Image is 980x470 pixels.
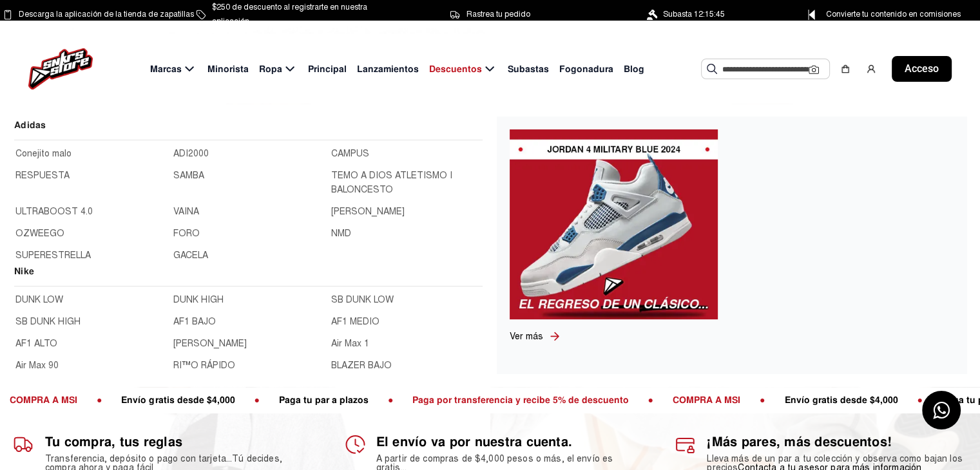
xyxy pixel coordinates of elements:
[173,338,247,349] font: [PERSON_NAME]
[840,64,850,74] img: compras
[19,10,194,19] font: Descarga la aplicación de la tienda de zapatillas
[173,359,323,373] a: RITMO RÁPIDO
[15,205,166,219] a: ULTRABOOST 4.0
[173,293,323,307] a: DUNK HIGH
[331,170,452,195] font: TEMO A DIOS ATLETISMO I BALONCESTO
[331,316,380,327] font: AF1 MEDIO
[357,63,419,75] font: Lanzamientos
[173,316,216,327] font: AF1 BAJO
[15,316,81,327] font: SB DUNK HIGH
[15,337,166,351] a: AF1 ALTO
[429,63,482,75] font: Descuentos
[331,338,369,349] font: Air Max 1
[382,394,387,406] font: ●
[15,206,93,217] font: ULTRABOOST 4.0
[15,338,57,349] font: AF1 ALTO
[15,294,63,305] font: DUNK LOW
[376,433,572,450] font: El envío va por nuestra cuenta.
[15,227,166,241] a: OZWEEGO
[308,63,347,75] font: Principal
[15,359,166,373] a: Air Max 90
[331,294,394,305] font: SB DUNK LOW
[15,147,166,161] a: Conejito malo
[14,265,34,277] font: Nike
[173,315,323,329] a: AF1 BAJO
[707,433,891,450] font: ¡Más pares, más descuentos!
[803,10,820,20] img: Icono de punto de control
[466,10,530,19] font: Rastrea tu pedido
[15,315,166,329] a: SB DUNK HIGH
[331,360,392,371] font: BLAZER BAJO
[866,64,876,74] img: usuario
[15,169,166,197] a: RESPUESTA
[248,394,253,406] font: ●
[15,228,64,239] font: OZWEEGO
[331,205,481,219] a: [PERSON_NAME]
[273,394,363,406] font: Paga tu par a plazos
[911,394,916,406] font: ●
[173,206,199,217] font: VAINA
[212,3,367,26] font: $250 de descuento al registrarte en nuestra aplicación
[173,169,323,197] a: SAMBA
[115,394,229,406] font: Envío gratis desde $4,000
[905,62,939,75] font: Acceso
[809,64,819,75] img: Cámara
[663,10,725,19] font: Subasta 12:15:45
[624,63,644,75] font: Blog
[559,63,613,75] font: Fogonadura
[173,147,323,161] a: ADI2000
[331,315,481,329] a: AF1 MEDIO
[173,205,323,219] a: VAINA
[173,337,323,351] a: [PERSON_NAME]
[15,293,166,307] a: DUNK LOW
[331,228,351,239] font: NMD
[173,360,235,371] font: RITMO RÁPIDO
[173,148,209,159] font: ADI2000
[510,330,548,343] a: Ver más
[331,227,481,241] a: NMD
[825,10,960,19] font: Convierte tu contenido en comisiones
[778,394,892,406] font: Envío gratis desde $4,000
[15,360,59,371] font: Air Max 90
[331,206,405,217] font: [PERSON_NAME]
[508,63,549,75] font: Subastas
[45,433,182,450] font: Tu compra, tus reglas
[331,147,481,161] a: CAMPUS
[14,119,46,131] font: Adidas
[173,294,224,305] font: DUNK HIGH
[15,170,70,181] font: RESPUESTA
[707,64,717,74] img: Buscar
[173,227,323,241] a: FORO
[331,169,481,197] a: TEMO A DIOS ATLETISMO I BALONCESTO
[642,394,647,406] font: ●
[173,228,200,239] font: FORO
[331,359,481,373] a: BLAZER BAJO
[15,250,91,261] font: SUPERESTRELLA
[173,170,204,181] font: SAMBA
[510,331,543,342] font: Ver más
[331,148,369,159] font: CAMPUS
[666,394,734,406] font: COMPRA A MSI
[173,250,208,261] font: GACELA
[15,249,166,263] a: SUPERESTRELLA
[15,148,72,159] font: Conejito malo
[259,63,282,75] font: Ropa
[331,337,481,351] a: Air Max 1
[407,394,622,406] font: Paga por transferencia y recibe 5% de descuento
[28,48,93,89] img: logo
[753,394,758,406] font: ●
[207,63,249,75] font: Minorista
[150,63,182,75] font: Marcas
[173,249,323,263] a: GACELA
[331,293,481,307] a: SB DUNK LOW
